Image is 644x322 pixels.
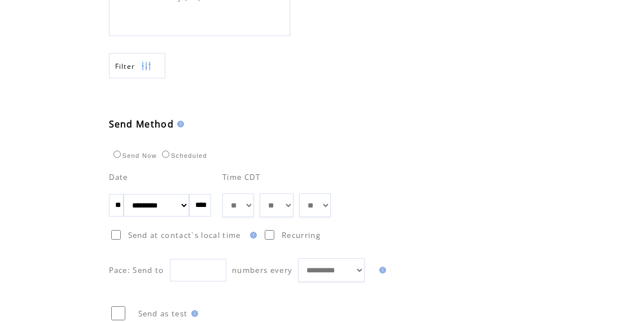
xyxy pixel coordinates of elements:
[174,121,184,127] img: help.gif
[111,152,157,159] label: Send Now
[109,118,174,130] span: Send Method
[128,230,241,240] span: Send at contact`s local time
[141,54,151,79] img: filters.png
[162,151,169,158] input: Scheduled
[282,230,321,240] span: Recurring
[222,172,261,182] span: Time CDT
[159,152,207,159] label: Scheduled
[138,308,188,319] span: Send as test
[232,265,292,275] span: numbers every
[109,53,165,78] a: Filter
[376,267,386,274] img: help.gif
[115,61,135,71] span: Show filters
[188,310,198,317] img: help.gif
[247,232,257,239] img: help.gif
[109,172,128,182] span: Date
[109,265,164,275] span: Pace: Send to
[113,151,121,158] input: Send Now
